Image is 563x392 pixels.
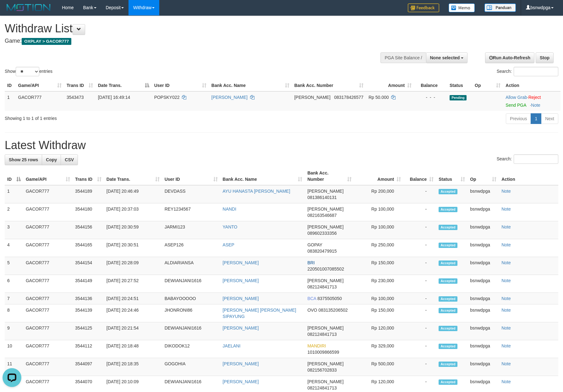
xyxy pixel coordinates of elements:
td: GACOR777 [23,257,73,275]
td: - [403,358,436,376]
td: Rp 100,000 [354,293,403,304]
span: Copy 082124841713 to clipboard [307,284,336,289]
td: bsnwdpga [467,221,499,239]
td: bsnwdpga [467,293,499,304]
select: Showentries [16,67,39,76]
td: [DATE] 20:27:52 [104,275,162,293]
th: Date Trans.: activate to sort column ascending [104,167,162,185]
td: JARMI123 [162,221,220,239]
a: NANDI [223,207,237,212]
span: GOPAY [307,242,322,247]
h1: Withdraw List [5,22,369,35]
td: [DATE] 20:24:51 [104,293,162,304]
td: GACOR777 [23,293,73,304]
td: 11 [5,358,23,376]
button: Open LiveChat chat widget [3,3,21,21]
a: [PERSON_NAME] [223,325,259,330]
th: Action [499,167,558,185]
input: Search: [514,154,558,164]
th: Date Trans.: activate to sort column descending [96,80,152,91]
td: bsnwdpga [467,358,499,376]
td: ALDIARIANSA [162,257,220,275]
span: · [506,95,528,100]
td: GACOR777 [23,304,73,322]
td: bsnwdpga [467,275,499,293]
span: [PERSON_NAME] [294,95,331,100]
span: Accepted [439,344,457,349]
td: 6 [5,275,23,293]
span: Accepted [439,207,457,212]
img: panduan.png [484,3,516,12]
td: ASEP126 [162,239,220,257]
th: Bank Acc. Number: activate to sort column ascending [305,167,354,185]
a: Note [501,325,511,330]
span: Rp 50.000 [369,95,389,100]
td: Rp 200,000 [354,185,403,203]
td: [DATE] 20:30:51 [104,239,162,257]
a: [PERSON_NAME] [223,379,259,384]
span: CSV [65,157,74,162]
a: Note [531,103,540,108]
td: DEWIANJANI1616 [162,322,220,340]
span: Accepted [439,189,457,194]
td: [DATE] 20:28:09 [104,257,162,275]
td: DEWIANJANI1616 [162,275,220,293]
th: ID: activate to sort column descending [5,167,23,185]
td: GOGOHIA [162,358,220,376]
a: Stop [536,52,554,63]
td: 3544189 [73,185,104,203]
th: Bank Acc. Name: activate to sort column ascending [209,80,292,91]
a: JAELANI [223,343,241,348]
th: Action [503,80,560,91]
td: JHONRONI86 [162,304,220,322]
a: [PERSON_NAME] [223,361,259,366]
span: Accepted [439,260,457,266]
a: [PERSON_NAME] [223,260,259,265]
th: Amount: activate to sort column ascending [354,167,403,185]
td: 8 [5,304,23,322]
td: [DATE] 20:18:48 [104,340,162,358]
td: Rp 500,000 [354,358,403,376]
a: [PERSON_NAME] [223,278,259,283]
a: Next [541,113,558,124]
a: Previous [506,113,531,124]
span: Copy 083820479915 to clipboard [307,249,336,254]
a: Send PGA [506,103,526,108]
span: Copy 081386140131 to clipboard [307,195,336,200]
a: Note [501,379,511,384]
td: Rp 329,000 [354,340,403,358]
span: BCA [307,296,316,301]
th: Status: activate to sort column ascending [436,167,467,185]
a: Note [501,260,511,265]
td: Rp 230,000 [354,275,403,293]
a: CSV [61,154,78,165]
td: GACOR777 [23,340,73,358]
span: Accepted [439,278,457,284]
th: Trans ID: activate to sort column ascending [73,167,104,185]
span: Copy 220501007085502 to clipboard [307,266,344,271]
input: Search: [514,67,558,76]
a: [PERSON_NAME] [211,95,248,100]
a: Show 25 rows [5,154,42,165]
a: [PERSON_NAME] [223,296,259,301]
span: [PERSON_NAME] [307,278,343,283]
td: [DATE] 20:30:59 [104,221,162,239]
span: [PERSON_NAME] [307,325,343,330]
td: Rp 150,000 [354,304,403,322]
td: 3544136 [73,293,104,304]
label: Show entries [5,67,52,76]
th: Amount: activate to sort column ascending [366,80,414,91]
td: [DATE] 20:24:46 [104,304,162,322]
td: Rp 250,000 [354,239,403,257]
th: Op: activate to sort column ascending [467,167,499,185]
span: Show 25 rows [9,157,38,162]
a: Note [501,343,511,348]
th: Op: activate to sort column ascending [472,80,503,91]
th: User ID: activate to sort column ascending [162,167,220,185]
th: Game/API: activate to sort column ascending [16,80,64,91]
td: [DATE] 20:18:35 [104,358,162,376]
td: 1 [5,91,16,111]
a: [PERSON_NAME] [PERSON_NAME] SIPAYUNG [223,308,296,319]
th: Trans ID: activate to sort column ascending [64,80,96,91]
a: 1 [531,113,541,124]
